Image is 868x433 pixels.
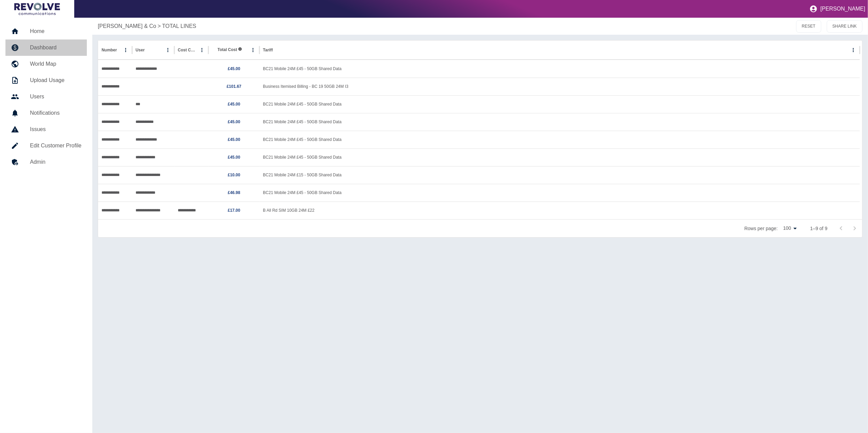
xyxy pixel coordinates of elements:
a: Notifications [5,105,87,121]
div: Cost Centre [178,48,196,52]
a: £45.00 [228,119,240,124]
button: Cost Centre column menu [197,45,207,55]
div: B All Rd SIM 10GB 24M £22 [259,202,860,219]
p: 1–9 of 9 [810,225,827,232]
button: User column menu [163,45,173,55]
h5: Issues [30,125,81,133]
h5: Users [30,93,81,101]
div: Tariff [263,48,273,52]
a: £45.00 [228,102,240,107]
div: BC21 Mobile 24M £45 - 50GB Shared Data [259,95,860,113]
img: Logo [14,3,60,15]
span: Total Cost includes both fixed and variable costs. [218,47,242,53]
p: [PERSON_NAME] [820,6,865,12]
a: Home [5,23,87,39]
h5: Notifications [30,109,81,117]
a: Dashboard [5,39,87,56]
button: Total Cost column menu [248,45,258,55]
h5: Home [30,27,81,35]
a: Issues [5,121,87,138]
div: BC21 Mobile 24M £45 - 50GB Shared Data [259,148,860,166]
div: User [136,48,145,52]
div: BC21 Mobile 24M £45 - 50GB Shared Data [259,60,860,78]
a: £45.00 [228,155,240,160]
a: £46.98 [228,190,240,195]
a: £45.00 [228,66,240,71]
button: Tariff column menu [849,45,858,55]
a: Upload Usage [5,72,87,89]
div: 100 [780,223,799,233]
a: Edit Customer Profile [5,138,87,154]
button: [PERSON_NAME] [807,2,868,16]
p: > [158,22,161,30]
h5: Dashboard [30,44,81,52]
a: £17.00 [228,208,240,213]
div: BC21 Mobile 24M £45 - 50GB Shared Data [259,131,860,148]
div: Number [101,48,117,52]
button: Number column menu [121,45,130,55]
h5: Edit Customer Profile [30,142,81,150]
a: £10.00 [228,173,240,177]
h5: World Map [30,60,81,68]
a: Users [5,89,87,105]
div: Business Itemised Billing - BC 19 50GB 24M I3 [259,78,860,95]
h5: Upload Usage [30,76,81,84]
a: World Map [5,56,87,72]
a: £45.00 [228,137,240,142]
a: TOTAL LINES [162,22,196,30]
h5: Admin [30,158,81,166]
div: BC21 Mobile 24M £15 - 50GB Shared Data [259,166,860,184]
button: SHARE LINK [827,20,863,33]
a: £101.67 [226,84,241,89]
p: Rows per page: [744,225,778,232]
a: Admin [5,154,87,170]
button: RESET [796,20,821,33]
div: BC21 Mobile 24M £45 - 50GB Shared Data [259,184,860,202]
div: BC21 Mobile 24M £45 - 50GB Shared Data [259,113,860,131]
a: [PERSON_NAME] & Co [98,22,156,30]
